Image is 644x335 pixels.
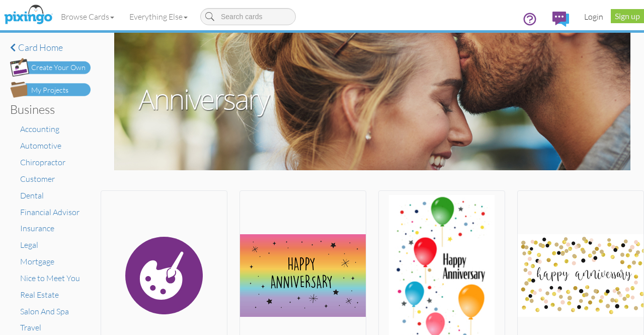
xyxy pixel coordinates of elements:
input: Search cards [200,8,296,25]
div: Create Your Own [31,62,86,73]
h3: Business [10,103,83,116]
a: Automotive [20,141,61,151]
a: Accounting [20,124,59,134]
a: Chiropractor [20,157,65,167]
a: Real Estate [20,290,59,300]
div: My Projects [31,85,68,96]
a: Financial Advisor [20,207,79,217]
iframe: Chat [643,334,644,335]
img: anniversary.jpg [114,33,630,170]
a: Travel [20,322,41,332]
img: pixingo logo [2,3,55,28]
img: create-own-button.png [10,58,91,77]
img: my-projects-button.png [10,82,91,98]
a: Browse Cards [53,4,122,29]
a: Card home [10,43,91,53]
a: Legal [20,240,38,250]
a: Everything Else [122,4,195,29]
a: Customer [20,174,55,184]
a: Sign up [611,9,644,23]
a: Salon And Spa [20,306,69,316]
a: Mortgage [20,256,54,266]
a: Login [577,4,611,29]
a: Nice to Meet You [20,273,80,283]
img: comments.svg [552,12,569,27]
a: Insurance [20,223,54,233]
a: Dental [20,190,44,200]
